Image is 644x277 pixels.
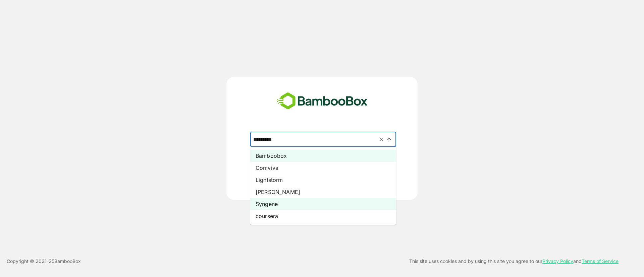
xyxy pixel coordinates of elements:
p: Copyright © 2021- 25 BambooBox [7,257,81,265]
li: Comviva [250,162,396,174]
li: Lightstorm [250,174,396,186]
p: This site uses cookies and by using this site you agree to our and [409,257,619,265]
li: Syngene [250,198,396,210]
a: Terms of Service [582,258,619,264]
li: Bamboobox [250,150,396,162]
a: Privacy Policy [542,258,573,264]
img: bamboobox [273,90,371,112]
li: coursera [250,210,396,222]
button: Close [385,135,394,144]
li: [PERSON_NAME] [250,186,396,198]
button: Clear [378,135,385,143]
